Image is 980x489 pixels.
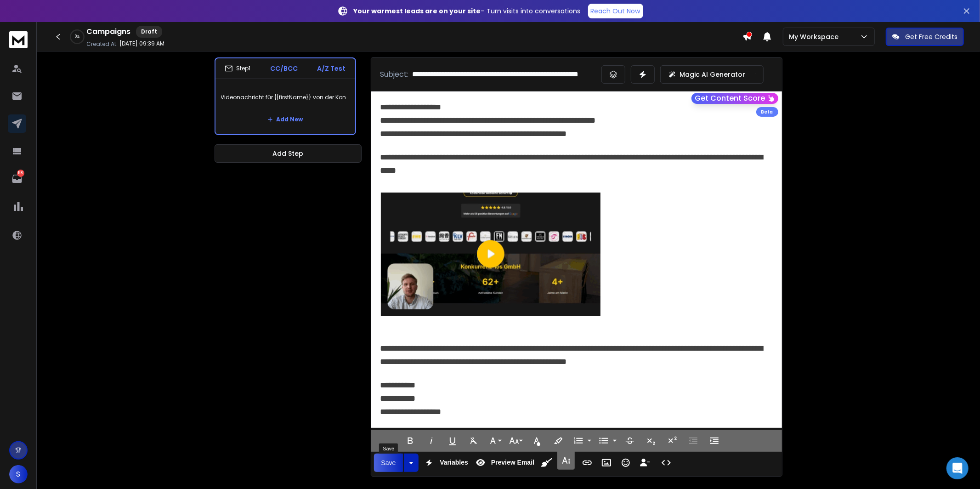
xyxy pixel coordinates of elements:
button: Get Free Credits [886,28,964,46]
p: – Turn visits into conversations [354,6,581,16]
button: Add New [260,110,311,129]
p: A/Z Test [317,64,346,73]
button: Decrease Indent (⌘[) [685,432,702,450]
button: S [9,465,28,483]
p: Subject: [380,69,409,80]
h1: Campaigns [86,26,130,37]
div: Draft [136,26,162,38]
p: Videonachricht für {{firstName}} von der Konkurrenz-los GmbH [221,85,350,110]
p: CC/BCC [270,64,298,73]
p: Magic AI Generator [680,70,746,79]
div: Save [379,444,398,454]
div: Open Intercom Messenger [946,457,969,479]
button: Increase Indent (⌘]) [706,432,723,450]
img: logo [9,31,28,48]
p: 58 [17,170,24,177]
div: Beta [756,107,778,117]
div: Step 1 [225,64,251,73]
button: Variables [420,454,470,472]
p: 0 % [75,34,79,40]
button: Superscript [663,432,681,450]
button: Get Content Score [691,93,778,104]
button: Save [374,454,403,472]
span: Variables [438,459,470,466]
p: [DATE] 09:39 AM [119,40,164,47]
p: Created At: [86,40,118,48]
button: Subscript [642,432,660,450]
button: Insert Image (⌘P) [598,454,615,472]
button: Magic AI Generator [660,65,764,84]
span: Preview Email [489,459,536,466]
p: Get Free Credits [905,32,957,41]
button: Strikethrough (⌘S) [621,432,639,450]
strong: Your warmest leads are on your site [354,6,481,16]
button: Unordered List [611,432,618,450]
button: Add Step [215,144,362,163]
p: Reach Out Now [591,6,640,16]
li: Step1CC/BCCA/Z TestVideonachricht für {{firstName}} von der Konkurrenz-los GmbHAdd New [215,57,356,135]
a: 58 [8,170,26,188]
button: Preview Email [472,454,536,472]
p: My Workspace [789,32,842,41]
a: Reach Out Now [588,4,643,18]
